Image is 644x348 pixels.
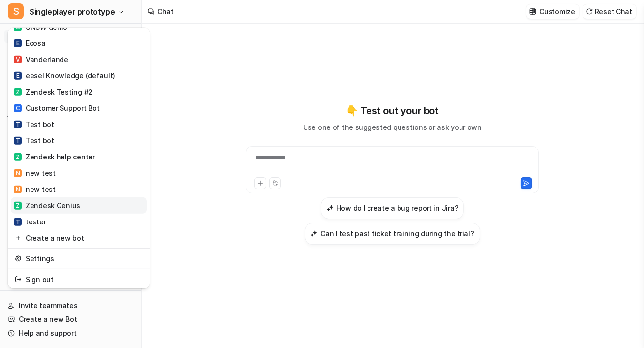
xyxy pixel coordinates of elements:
span: T [14,137,22,145]
a: Settings [11,251,147,267]
img: reset [15,274,22,285]
div: Customer Support Bot [14,103,99,113]
div: tester [14,217,46,227]
span: E [14,72,22,80]
div: Zendesk Genius [14,200,80,211]
div: Ecosa [14,38,46,48]
div: new test [14,184,56,194]
span: N [14,186,22,193]
span: V [14,56,22,63]
span: S [8,3,24,19]
span: C [14,104,22,112]
span: N [14,169,22,177]
span: Z [14,202,22,210]
div: Test bot [14,135,54,146]
img: reset [15,233,22,243]
span: T [14,218,22,226]
div: new test [14,168,56,178]
div: Test bot [14,119,54,129]
span: Singleplayer prototype [30,5,115,19]
div: Zendesk help center [14,152,95,162]
a: Sign out [11,271,147,287]
div: Vanderlande [14,54,68,64]
span: T [14,121,22,128]
span: Z [14,88,22,96]
span: Z [14,153,22,161]
a: Create a new bot [11,230,147,246]
img: reset [15,253,22,264]
span: E [14,39,22,47]
div: Zendesk Testing #2 [14,87,92,97]
div: SSingleplayer prototype [8,28,150,288]
div: eesel Knowledge (default) [14,70,115,81]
